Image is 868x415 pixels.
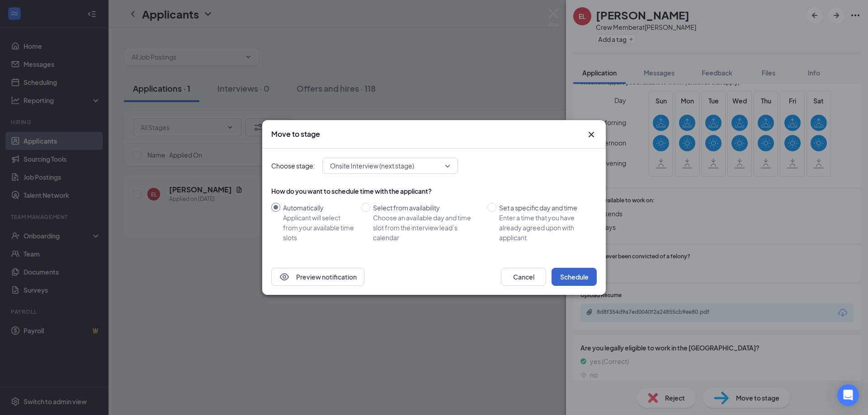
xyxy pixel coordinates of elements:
svg: Cross [586,129,597,140]
div: Automatically [283,203,354,213]
span: Choose stage: [271,161,315,171]
div: Select from availability [373,203,480,213]
button: Schedule [552,268,597,286]
button: Close [586,129,597,140]
div: Choose an available day and time slot from the interview lead’s calendar [373,213,480,242]
button: EyePreview notification [271,268,364,286]
div: Open Intercom Messenger [837,384,859,406]
span: Onsite Interview (next stage) [330,159,414,173]
h3: Move to stage [271,129,320,139]
div: How do you want to schedule time with the applicant? [271,187,597,196]
div: Applicant will select from your available time slots [283,213,354,242]
svg: Eye [279,271,290,282]
button: Cancel [501,268,546,286]
div: Set a specific day and time [499,203,590,213]
div: Enter a time that you have already agreed upon with applicant [499,213,590,242]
